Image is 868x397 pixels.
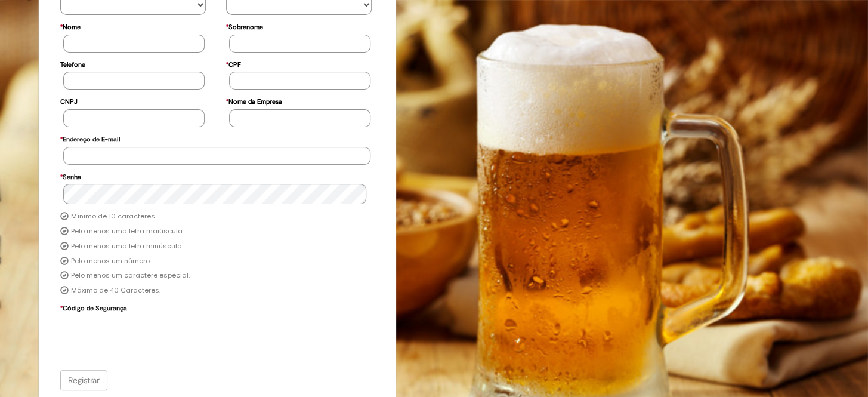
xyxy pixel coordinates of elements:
label: Senha [60,167,81,184]
label: Máximo de 40 Caracteres. [71,286,160,296]
label: Pelo menos uma letra minúscula. [71,242,183,251]
label: Endereço de E-mail [60,130,120,147]
label: Nome da Empresa [226,92,282,109]
label: CNPJ [60,92,78,109]
label: Telefone [60,55,85,72]
iframe: reCAPTCHA [63,315,245,362]
label: Sobrenome [226,17,263,35]
label: Pelo menos um número. [71,257,151,266]
label: Pelo menos um caractere especial. [71,271,190,281]
label: Pelo menos uma letra maiúscula. [71,227,184,236]
label: Código de Segurança [60,298,127,316]
label: Mínimo de 10 caracteres. [71,212,156,221]
label: CPF [226,55,241,72]
label: Nome [60,17,81,35]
